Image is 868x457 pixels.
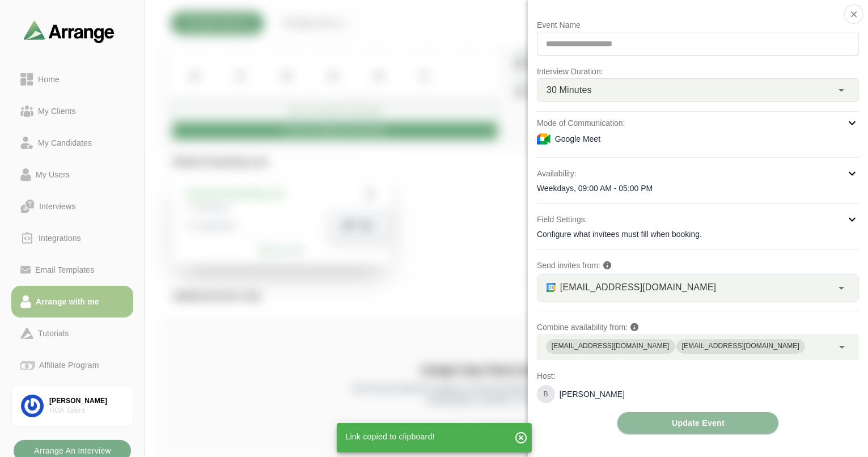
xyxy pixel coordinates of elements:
div: Interviews [35,200,80,213]
p: Field Settings: [537,213,587,226]
p: Combine availability from: [537,320,859,334]
p: [PERSON_NAME] [560,388,625,400]
span: Link copied to clipboard! [346,432,435,441]
p: Host: [537,369,859,383]
a: Tutorials [11,318,133,349]
span: [EMAIL_ADDRESS][DOMAIN_NAME] [560,280,716,295]
p: Availability: [537,167,577,180]
div: My Users [31,168,74,181]
p: Interview Duration: [537,65,859,78]
div: Tutorials [33,327,73,340]
div: B [537,385,555,403]
a: Arrange with me [11,286,133,318]
a: My Candidates [11,127,133,159]
a: My Users [11,159,133,191]
p: Mode of Communication: [537,116,625,130]
div: Integrations [34,231,86,245]
div: Configure what invitees must fill when booking. [537,228,859,240]
div: [EMAIL_ADDRESS][DOMAIN_NAME] [682,341,800,352]
div: My Candidates [33,136,96,150]
a: Interviews [11,191,133,222]
div: Affiliate Program [35,358,103,372]
a: Email Templates [11,254,133,286]
div: [EMAIL_ADDRESS][DOMAIN_NAME] [552,341,670,352]
p: Event Name [537,18,859,32]
span: Update Event [671,412,725,434]
div: Weekdays, 09:00 AM - 05:00 PM [537,183,859,194]
span: 30 Minutes [547,83,592,98]
a: Affiliate Program [11,349,133,381]
button: Update Event [617,412,778,434]
div: My Clients [33,104,81,118]
div: HOA Talent [49,406,124,416]
div: Email Templates [31,263,99,277]
div: Arrange with me [31,295,104,308]
div: [PERSON_NAME] [49,396,124,406]
img: GOOGLE [547,283,556,292]
div: Google Meet [537,132,859,146]
a: Integrations [11,222,133,254]
a: [PERSON_NAME]HOA Talent [11,386,133,426]
div: Home [33,73,64,86]
a: My Clients [11,95,133,127]
p: Send invites from: [537,259,859,272]
a: Home [11,64,133,95]
img: arrangeai-name-small-logo.4d2b8aee.svg [24,20,115,43]
img: Meeting Mode Icon [537,132,551,146]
